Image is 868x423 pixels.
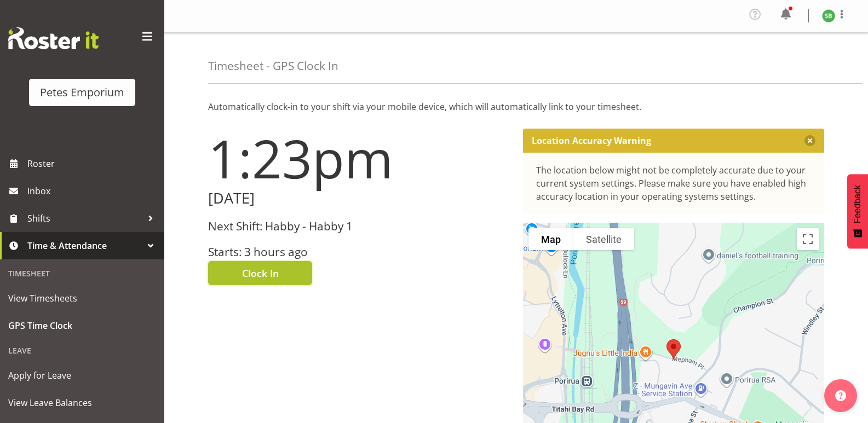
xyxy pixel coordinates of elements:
[853,185,863,223] span: Feedback
[847,174,868,248] button: Feedback - Show survey
[532,135,651,146] p: Location Accuracy Warning
[208,246,510,258] h3: Starts: 3 hours ago
[27,155,159,172] span: Roster
[27,183,159,199] span: Inbox
[528,228,573,250] button: Show street map
[8,367,156,384] span: Apply for Leave
[242,266,279,280] span: Clock In
[8,395,156,411] span: View Leave Balances
[208,220,510,233] h3: Next Shift: Habby - Habby 1
[208,100,824,113] p: Automatically clock-in to your shift via your mobile device, which will automatically link to you...
[3,362,162,389] a: Apply for Leave
[40,84,124,101] div: Petes Emporium
[8,27,99,49] img: Rosterit website logo
[208,261,312,285] button: Clock In
[27,237,142,254] span: Time & Attendance
[208,190,510,207] h2: [DATE]
[3,312,162,339] a: GPS Time Clock
[797,228,819,250] button: Toggle fullscreen view
[8,317,156,334] span: GPS Time Clock
[3,389,162,416] a: View Leave Balances
[804,135,815,146] button: Close message
[536,164,812,203] div: The location below might not be completely accurate due to your current system settings. Please m...
[27,210,142,227] span: Shifts
[208,129,510,188] h1: 1:23pm
[822,9,835,22] img: stephanie-burden9828.jpg
[573,228,634,250] button: Show satellite imagery
[3,339,162,362] div: Leave
[3,285,162,312] a: View Timesheets
[208,60,338,72] h4: Timesheet - GPS Clock In
[835,390,846,401] img: help-xxl-2.png
[3,262,162,285] div: Timesheet
[8,290,156,306] span: View Timesheets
